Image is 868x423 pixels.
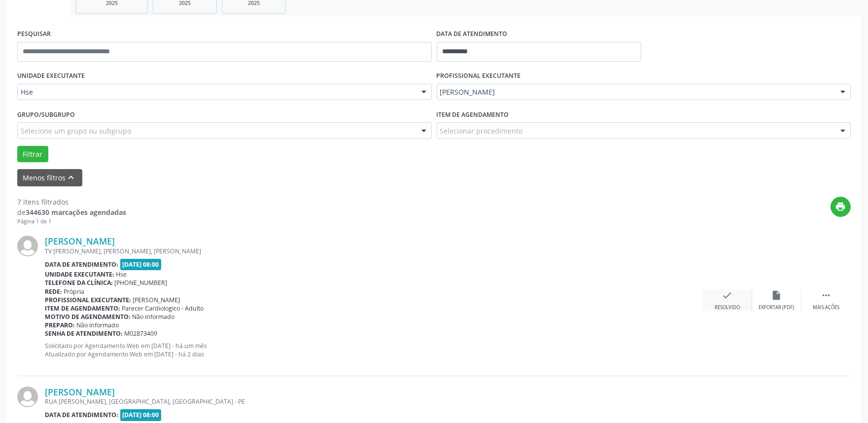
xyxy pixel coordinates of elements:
button: Filtrar [17,146,48,163]
a: [PERSON_NAME] [45,387,115,397]
div: 7 itens filtrados [17,197,126,207]
label: PROFISSIONAL EXECUTANTE [437,69,521,84]
i: keyboard_arrow_up [66,172,77,183]
b: Data de atendimento: [45,260,118,269]
label: PESQUISAR [17,27,51,42]
b: Rede: [45,287,62,296]
b: Item de agendamento: [45,304,120,313]
a: [PERSON_NAME] [45,236,115,247]
i: check [722,290,733,301]
strong: 344630 marcações agendadas [26,208,126,217]
img: img [17,387,38,407]
b: Data de atendimento: [45,411,118,419]
i: print [835,201,846,212]
img: img [17,236,38,256]
span: Parecer Cardiologico - Adulto [122,304,204,313]
span: [DATE] 08:00 [120,259,162,270]
span: [PERSON_NAME] [133,296,180,304]
div: Exportar (PDF) [759,304,795,311]
button: print [831,197,851,217]
span: Não informado [77,321,119,329]
i:  [821,290,832,301]
div: de [17,207,126,217]
span: Selecionar procedimento [440,126,523,136]
button: Menos filtroskeyboard_arrow_up [17,169,82,186]
span: Hse [116,270,127,279]
span: [DATE] 08:00 [120,409,162,421]
div: Resolvido [715,304,740,311]
b: Preparo: [45,321,75,329]
div: TV [PERSON_NAME], [PERSON_NAME], [PERSON_NAME] [45,247,703,255]
label: Grupo/Subgrupo [17,107,75,122]
label: UNIDADE EXECUTANTE [17,69,85,84]
label: DATA DE ATENDIMENTO [437,27,508,42]
span: Própria [64,287,85,296]
label: Item de agendamento [437,107,509,122]
span: Hse [21,87,412,97]
span: Não informado [133,313,175,321]
i: insert_drive_file [771,290,782,301]
b: Motivo de agendamento: [45,313,131,321]
span: M02873409 [125,329,158,338]
b: Unidade executante: [45,270,114,279]
span: Selecione um grupo ou subgrupo [21,126,131,136]
p: Solicitado por Agendamento Web em [DATE] - há um mês Atualizado por Agendamento Web em [DATE] - h... [45,342,703,358]
b: Profissional executante: [45,296,131,304]
b: Telefone da clínica: [45,279,113,287]
b: Senha de atendimento: [45,329,123,338]
div: Mais ações [813,304,839,311]
div: Página 1 de 1 [17,217,126,226]
div: RUA [PERSON_NAME], [GEOGRAPHIC_DATA], [GEOGRAPHIC_DATA] - PE [45,397,703,406]
span: [PHONE_NUMBER] [115,279,168,287]
span: [PERSON_NAME] [440,87,831,97]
